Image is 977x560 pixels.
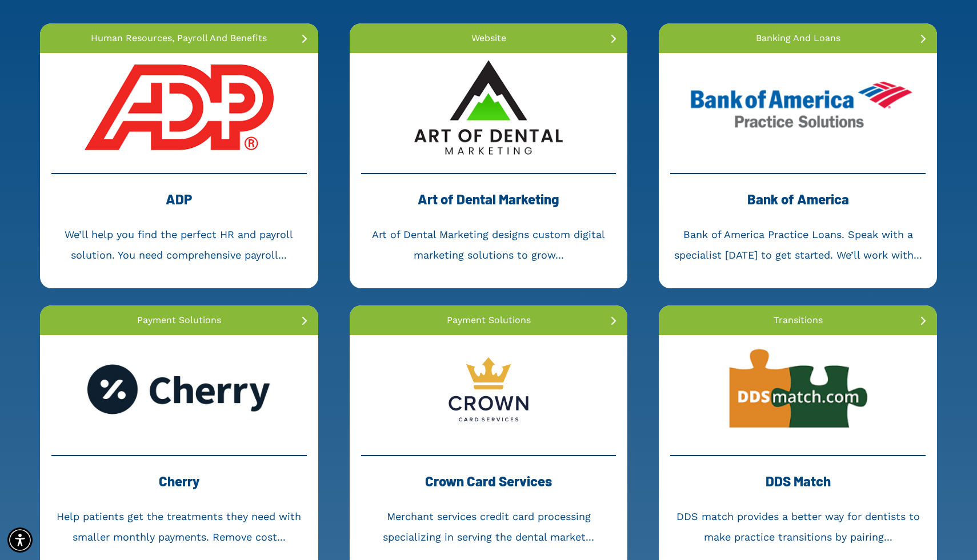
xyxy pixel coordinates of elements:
div: DDS Match [670,468,926,506]
div: Cherry [51,468,307,506]
div: Bank of America Practice Loans. Speak with a specialist [DATE] to get started. We’ll work with... [670,224,926,265]
div: Bank of America [670,186,926,224]
div: Help patients get the treatments they need with smaller monthly payments. Remove cost... [51,506,307,547]
div: Merchant services credit card processing specializing in serving the dental market... [361,506,616,547]
div: ADP [51,186,307,224]
div: Crown Card Services [361,468,616,506]
div: Accessibility Menu [7,527,33,553]
div: Art of Dental Marketing designs custom digital marketing solutions to grow... [361,224,616,265]
div: Art of Dental Marketing [361,186,616,224]
div: We’ll help you find the perfect HR and payroll solution. You need comprehensive payroll... [51,224,307,265]
div: DDS match provides a better way for dentists to make practice transitions by pairing... [670,506,926,547]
